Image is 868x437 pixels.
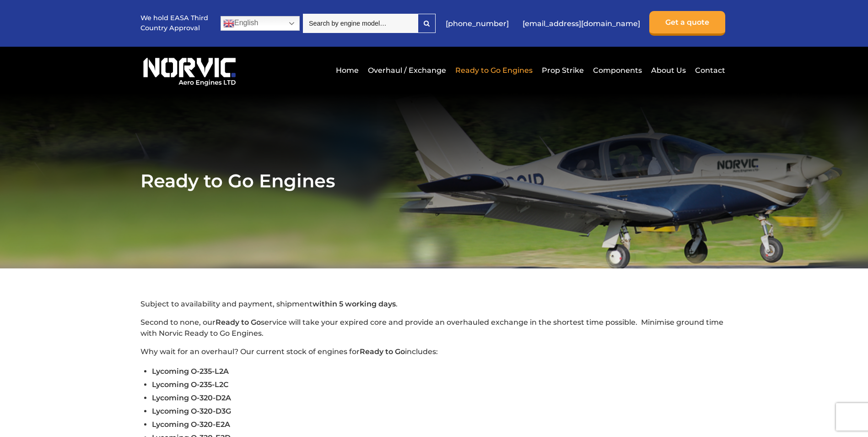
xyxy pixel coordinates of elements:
h1: Ready to Go Engines [140,169,728,192]
strong: Ready to Go [216,318,261,327]
img: en [223,18,234,29]
img: Norvic Aero Engines logo [140,54,238,87]
strong: within 5 working days [313,300,396,308]
a: Contact [693,59,725,82]
span: Lycoming O-235-L2A [152,367,229,376]
span: Lycoming O-320-D3G [152,407,231,415]
p: We hold EASA Third Country Approval [140,13,209,33]
a: Components [591,59,644,82]
a: Overhaul / Exchange [366,59,448,82]
a: Home [334,59,361,82]
input: Search by engine model… [303,14,418,33]
a: [EMAIL_ADDRESS][DOMAIN_NAME] [518,12,645,35]
a: Get a quote [649,11,725,36]
span: Lycoming O-320-E2A [152,420,230,429]
p: Why wait for an overhaul? Our current stock of engines for includes: [140,346,728,357]
a: [PHONE_NUMBER] [441,12,513,35]
a: Ready to Go Engines [453,59,535,82]
a: Prop Strike [539,59,586,82]
strong: Ready to Go [360,347,405,356]
span: Lycoming O-320-D2A [152,393,231,402]
p: Subject to availability and payment, shipment . [140,299,728,310]
p: Second to none, our service will take your expired core and provide an overhauled exchange in the... [140,317,728,339]
span: Lycoming O-235-L2C [152,380,229,389]
a: About Us [649,59,688,82]
a: English [221,16,300,31]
